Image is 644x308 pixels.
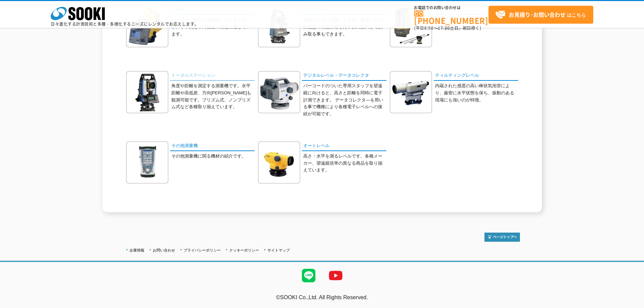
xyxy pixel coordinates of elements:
a: サイトマップ [267,248,290,252]
img: LINE [295,262,322,289]
img: ティルティングレベル [390,71,432,113]
p: バーコードのついた専用スタッフを望遠鏡に向けると、高さと距離を同時に電子計測できます。 データコレクタ―を用いる事で機種により各種電子レベルへの接続が可能です。 [303,82,386,118]
span: 8:50 [424,25,434,31]
img: トップページへ [484,233,520,242]
a: お問い合わせ [153,248,175,252]
a: [PHONE_NUMBER] [414,10,488,24]
img: トータルステーション [126,71,168,113]
strong: お見積り･お問い合わせ [509,10,566,19]
a: プライバシーポリシー [184,248,221,252]
span: はこちら [495,10,586,20]
a: オートレベル [302,141,386,151]
p: 内蔵された感度の高い棒状気泡管により、厳密に水平状態を保ち、振動のある現場にも強いのが特徴。 [435,82,518,103]
img: オートレベル [258,141,300,184]
span: (平日 ～ 土日、祝日除く) [414,25,481,31]
img: YouTube [322,262,349,289]
p: その他測量機に関る機材の紹介です。 [171,153,255,160]
p: 日々進化する計測技術と多種・多様化するニーズにレンタルでお応えします。 [51,22,199,26]
img: その他測量機 [126,141,168,184]
p: 角度や距離を測定する測量機です。水平距離や高低差、方向[PERSON_NAME]も観測可能です。プリズム式、ノンプリズム式など各種取り揃えています。 [171,82,255,111]
img: デジタルレベル・データコレクタ [258,71,300,113]
a: お見積り･お問い合わせはこちら [488,6,593,24]
a: トータルステーション [170,71,255,81]
a: テストMail [618,302,644,307]
span: お電話でのお問い合わせは [414,6,488,10]
a: 企業情報 [129,248,144,252]
a: クッキーポリシー [229,248,259,252]
a: その他測量機 [170,141,255,151]
p: 高さ・水平を測るレベルです。各種メーカー、望遠鏡倍率の異なる商品を取り揃えています。 [303,153,386,174]
span: 17:30 [438,25,450,31]
a: デジタルレベル・データコレクタ [302,71,386,81]
a: ティルティングレベル [434,71,518,81]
